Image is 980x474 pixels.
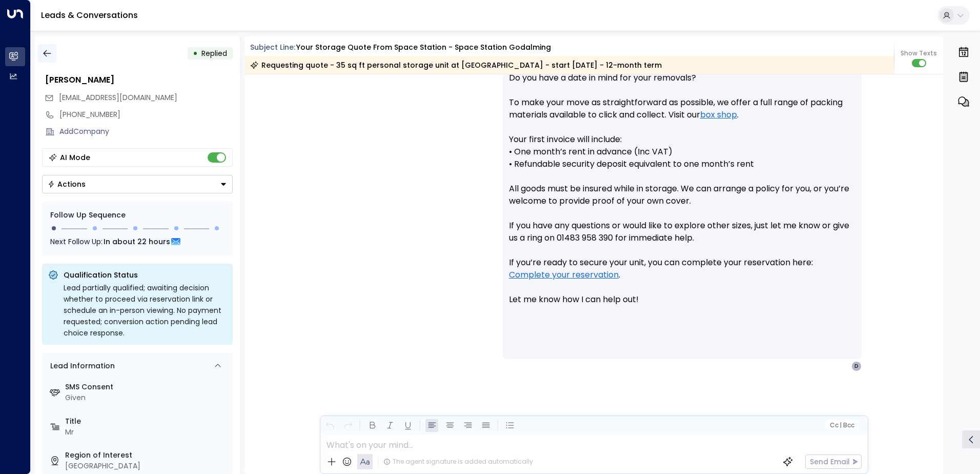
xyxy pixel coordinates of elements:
div: Button group with a nested menu [42,175,233,193]
a: Complete your reservation [509,269,619,281]
button: Redo [341,419,354,432]
div: Your storage quote from Space Station - Space Station Godalming [296,42,551,53]
a: Leads & Conversations [41,9,138,21]
span: danielspooner2001@gmail.com [59,92,177,103]
span: Replied [201,48,227,58]
div: Follow Up Sequence [50,210,224,221]
div: The agent signature is added automatically [383,457,533,466]
span: Cc Bcc [829,422,854,429]
span: Show Texts [901,49,937,58]
p: Qualification Status [64,270,227,280]
div: • [193,44,198,63]
div: Lead Information [47,361,115,371]
div: Mr [65,427,229,438]
div: Next Follow Up: [50,236,224,247]
label: Title [65,416,229,427]
span: Subject Line: [250,42,295,52]
div: [PHONE_NUMBER] [59,109,233,120]
label: Region of Interest [65,450,229,461]
div: D [851,361,862,371]
div: Given [65,392,229,403]
div: Lead partially qualified; awaiting decision whether to proceed via reservation link or schedule a... [64,282,227,339]
span: [EMAIL_ADDRESS][DOMAIN_NAME] [59,92,177,103]
button: Undo [323,419,336,432]
span: In about 22 hours [104,236,170,247]
button: Cc|Bcc [825,421,858,430]
span: | [840,422,842,429]
div: Requesting quote - 35 sq ft personal storage unit at [GEOGRAPHIC_DATA] - start [DATE] - 12-month ... [250,60,662,70]
div: AddCompany [59,126,233,137]
div: Actions [48,180,86,189]
div: [PERSON_NAME] [45,74,233,86]
a: box shop [700,109,737,121]
button: Actions [42,175,233,193]
div: [GEOGRAPHIC_DATA] [65,461,229,471]
label: SMS Consent [65,382,229,392]
div: AI Mode [60,152,90,163]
